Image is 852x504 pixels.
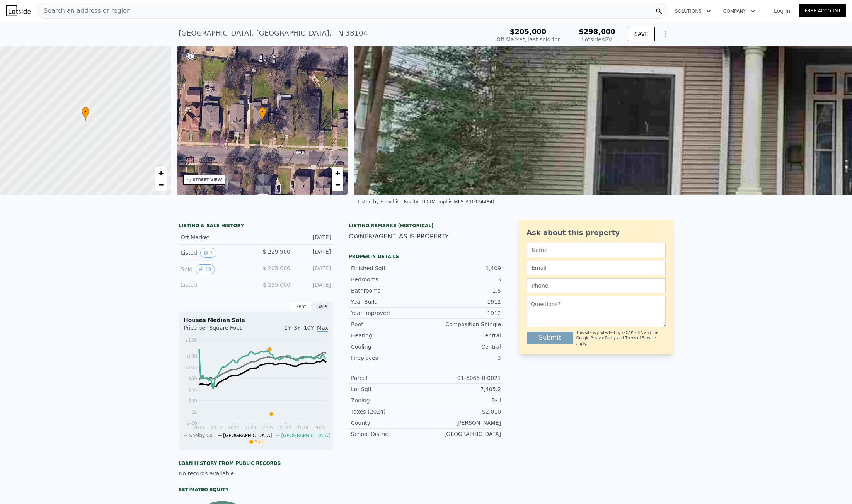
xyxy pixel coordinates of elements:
tspan: $130 [185,354,197,359]
tspan: $30 [188,398,197,404]
input: Name [527,243,666,257]
tspan: 2018 [193,425,205,431]
span: [GEOGRAPHIC_DATA] [223,433,272,438]
span: 10Y [304,325,314,331]
div: Composition Shingle [426,320,501,328]
div: 3 [426,354,501,362]
div: Sale [312,301,333,312]
div: Off Market [181,233,250,241]
button: SAVE [628,27,655,41]
div: Finished Sqft [351,264,426,272]
div: [DATE] [296,233,331,241]
a: Zoom out [155,179,167,191]
div: Ask about this property [527,227,666,238]
tspan: 2020 [228,425,240,431]
div: Fireplaces [351,354,426,362]
div: Listed by Franchise Realty, LLC (Memphis MLS #10134484) [358,199,494,204]
button: Submit [527,332,573,344]
span: + [335,168,340,178]
div: [DATE] [296,248,331,258]
div: 7,405.2 [426,385,501,393]
div: Listed [181,248,250,258]
div: Year Improved [351,309,426,317]
tspan: $55 [188,387,197,392]
span: Search an address or region [37,6,131,15]
div: Taxes (2024) [351,408,426,415]
tspan: 2022 [262,425,274,431]
a: Zoom out [332,179,343,191]
div: Parcel [351,374,426,382]
div: 1912 [426,298,501,306]
div: This site is protected by reCAPTCHA and the Google and apply. [576,330,666,347]
img: Lotside [6,5,31,16]
span: + [158,168,163,178]
span: Shelby Co. [189,433,214,438]
div: • [82,107,89,121]
a: Zoom in [332,167,343,179]
tspan: 2019 [210,425,222,431]
div: Central [426,332,501,339]
span: • [82,108,89,115]
span: • [259,108,266,115]
span: $298,000 [579,27,615,36]
tspan: 2021 [245,425,257,431]
span: [GEOGRAPHIC_DATA] [281,433,330,438]
div: Price per Square Foot [184,324,256,336]
div: Cooling [351,343,426,351]
span: 3Y [294,325,300,331]
input: Email [527,261,666,275]
div: County [351,419,426,427]
div: Listed [181,281,250,289]
span: 1Y [284,325,291,331]
div: Sold [181,264,250,274]
a: Privacy Policy [591,336,616,340]
a: Zoom in [155,167,167,179]
span: $ 255,000 [263,282,290,288]
tspan: $80 [188,376,197,381]
span: − [335,180,340,189]
button: View historical data [196,264,215,274]
div: Estimated Equity [179,487,333,493]
div: [PERSON_NAME] [426,419,501,427]
div: School District [351,430,426,438]
div: Loan history from public records [179,460,333,467]
div: OWNER/AGENT. AS IS PROPERTY [349,232,503,241]
div: Bathrooms [351,287,426,295]
div: No records available. [179,470,333,477]
div: Rent [290,301,312,312]
span: Sale [255,439,265,444]
div: [GEOGRAPHIC_DATA] , [GEOGRAPHIC_DATA] , TN 38104 [179,28,368,39]
tspan: 2024 [297,425,309,431]
div: Heating [351,332,426,339]
span: $ 229,900 [263,249,290,255]
div: 3 [426,276,501,283]
div: [DATE] [296,281,331,289]
div: Off Market, last sold for [496,36,560,43]
tspan: $105 [185,365,197,370]
div: R-U [426,397,501,404]
div: Year Built [351,298,426,306]
div: Lotside ARV [579,36,615,43]
span: $ 205,000 [263,265,290,271]
button: Show Options [658,26,673,42]
div: Roof [351,320,426,328]
div: 01-6065-0-0021 [426,374,501,382]
div: Zoning [351,397,426,404]
a: Log In [765,7,799,15]
tspan: 2025 [314,425,326,431]
button: Company [717,4,762,18]
a: Free Account [799,4,846,17]
div: [DATE] [296,264,331,274]
tspan: $166 [185,337,197,343]
div: Lot Sqft [351,385,426,393]
div: Bedrooms [351,276,426,283]
div: LISTING & SALE HISTORY [179,223,333,230]
tspan: $5 [191,409,197,415]
span: − [158,180,163,189]
tspan: 2023 [279,425,291,431]
a: Terms of Service [625,336,656,340]
div: STREET VIEW [193,177,222,183]
div: 1,409 [426,264,501,272]
button: Solutions [669,4,717,18]
input: Phone [527,278,666,293]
